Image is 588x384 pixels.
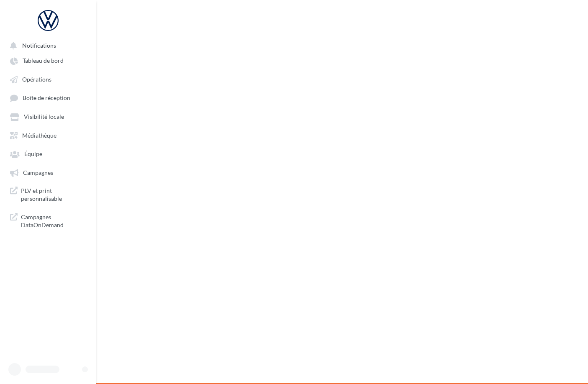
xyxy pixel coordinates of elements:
[5,210,91,233] a: Campagnes DataOnDemand
[5,146,91,161] a: Équipe
[24,113,64,120] span: Visibilité locale
[22,76,51,83] span: Opérations
[24,151,42,158] span: Équipe
[22,42,56,49] span: Notifications
[22,132,56,139] span: Médiathèque
[5,109,91,124] a: Visibilité locale
[23,95,70,102] span: Boîte de réception
[5,165,91,180] a: Campagnes
[23,169,53,176] span: Campagnes
[5,183,91,206] a: PLV et print personnalisable
[5,72,91,87] a: Opérations
[5,128,91,143] a: Médiathèque
[23,57,64,64] span: Tableau de bord
[21,213,86,229] span: Campagnes DataOnDemand
[21,187,86,203] span: PLV et print personnalisable
[5,53,91,68] a: Tableau de bord
[5,90,91,105] a: Boîte de réception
